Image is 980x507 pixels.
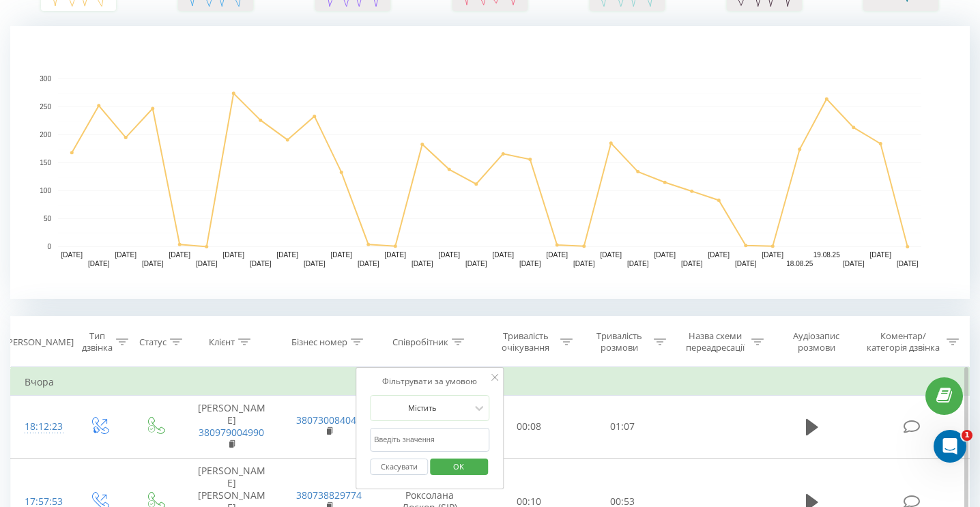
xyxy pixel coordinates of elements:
div: Аудіозапис розмови [779,330,854,353]
text: [DATE] [708,251,730,259]
text: [DATE] [169,251,191,259]
text: [DATE] [88,260,110,267]
text: [DATE] [142,260,164,267]
div: [PERSON_NAME] [5,336,74,348]
text: [DATE] [385,251,407,259]
text: [DATE] [681,260,703,267]
text: [DATE] [115,251,137,259]
td: 00:08 [482,396,576,459]
div: Назва схеми переадресації [682,330,748,353]
div: Тип дзвінка [82,330,113,353]
button: Скасувати [370,459,428,476]
div: Фільтрувати за умовою [370,375,490,388]
text: 19.08.25 [813,251,840,259]
text: [DATE] [277,251,299,259]
text: 150 [40,159,51,166]
text: [DATE] [601,251,622,259]
text: 300 [40,75,51,83]
div: Тривалість очікування [495,330,557,353]
text: [DATE] [465,260,487,267]
text: [DATE] [412,260,433,267]
text: [DATE] [519,260,541,267]
div: Бізнес номер [291,336,347,348]
text: 100 [40,187,51,194]
div: Клієнт [209,336,235,348]
text: [DATE] [196,260,218,267]
text: [DATE] [573,260,595,267]
text: 0 [47,243,51,250]
a: 380738829774 [296,489,362,502]
td: [PERSON_NAME] [183,396,280,459]
text: 18.08.25 [786,260,813,267]
span: 1 [962,430,972,441]
text: [DATE] [627,260,649,267]
text: [DATE] [331,251,353,259]
span: OK [439,456,478,477]
div: Коментар/категорія дзвінка [863,330,943,353]
a: 380730084046 [296,414,362,426]
td: 01:07 [576,396,669,459]
text: [DATE] [304,260,326,267]
input: Введіть значення [370,428,490,452]
text: [DATE] [439,251,461,259]
text: [DATE] [493,251,515,259]
button: OK [430,459,488,476]
text: 200 [40,131,51,139]
text: [DATE] [843,260,865,267]
text: [DATE] [870,251,892,259]
iframe: Intercom live chat [934,430,966,463]
text: [DATE] [358,260,379,267]
text: [DATE] [61,251,83,259]
div: Співробітник [392,336,448,348]
text: [DATE] [897,260,919,267]
div: Статус [139,336,167,348]
a: 380979004990 [199,426,264,439]
td: Вчора [11,368,970,396]
text: [DATE] [250,260,272,267]
div: Тривалість розмови [588,330,650,353]
text: [DATE] [762,251,784,259]
text: [DATE] [654,251,676,259]
text: [DATE] [735,260,757,267]
text: [DATE] [547,251,568,259]
div: 18:12:23 [25,414,57,440]
text: 250 [40,103,51,111]
text: [DATE] [223,251,245,259]
svg: A chart. [10,26,970,299]
text: 50 [44,215,52,222]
